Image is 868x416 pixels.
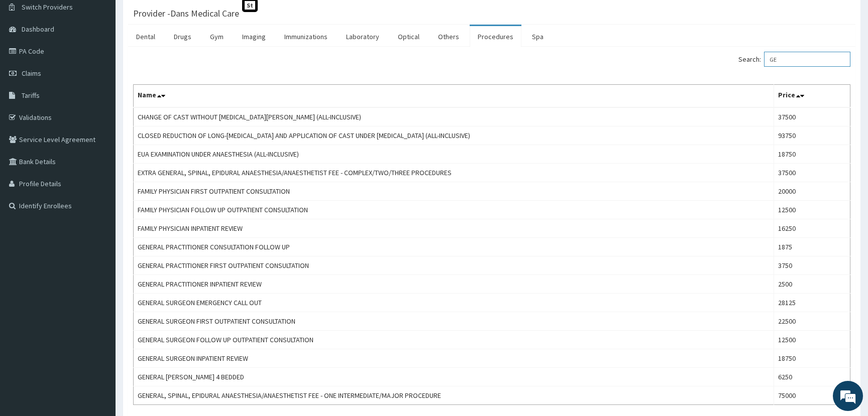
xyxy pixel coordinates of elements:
[774,312,850,331] td: 22500
[774,182,850,201] td: 20000
[774,164,850,182] td: 37500
[430,26,467,47] a: Others
[134,331,774,349] td: GENERAL SURGEON FOLLOW UP OUTPATIENT CONSULTATION
[134,256,774,275] td: GENERAL PRACTITIONER FIRST OUTPATIENT CONSULTATION
[738,52,850,67] label: Search:
[134,85,774,108] th: Name
[134,312,774,331] td: GENERAL SURGEON FIRST OUTPATIENT CONSULTATION
[134,145,774,164] td: EUA EXAMINATION UNDER ANAESTHESIA (ALL-INCLUSIVE)
[774,294,850,312] td: 28125
[134,275,774,294] td: GENERAL PRACTITIONER INPATIENT REVIEW
[276,26,336,47] a: Immunizations
[774,145,850,164] td: 18750
[134,386,774,405] td: GENERAL, SPINAL, EPIDURAL ANAESTHESIA/ANAESTHETIST FEE - ONE INTERMEDIATE/MAJOR PROCEDURE
[22,69,41,78] span: Claims
[202,26,232,47] a: Gym
[22,3,73,12] span: Switch Providers
[134,294,774,312] td: GENERAL SURGEON EMERGENCY CALL OUT
[774,126,850,145] td: 93750
[58,126,139,228] span: We're online!
[22,25,54,34] span: Dashboard
[234,26,274,47] a: Imaging
[774,238,850,256] td: 1875
[166,26,199,47] a: Drugs
[22,91,40,100] span: Tariffs
[774,386,850,405] td: 75000
[774,107,850,126] td: 37500
[774,219,850,238] td: 16250
[774,368,850,386] td: 6250
[134,201,774,219] td: FAMILY PHYSICIAN FOLLOW UP OUTPATIENT CONSULTATION
[338,26,387,47] a: Laboratory
[134,238,774,256] td: GENERAL PRACTITIONER CONSULTATION FOLLOW UP
[134,164,774,182] td: EXTRA GENERAL, SPINAL, EPIDURAL ANAESTHESIA/ANAESTHETIST FEE - COMPLEX/TWO/THREE PROCEDURES
[470,26,521,47] a: Procedures
[128,26,163,47] a: Dental
[134,368,774,386] td: GENERAL [PERSON_NAME] 4 BEDDED
[165,5,189,29] div: Minimize live chat window
[134,126,774,145] td: CLOSED REDUCTION OF LONG-[MEDICAL_DATA] AND APPLICATION OF CAST UNDER [MEDICAL_DATA] (ALL-INCLUSIVE)
[774,256,850,275] td: 3750
[524,26,552,47] a: Spa
[774,85,850,108] th: Price
[764,52,850,67] input: Search:
[5,274,191,309] textarea: Type your message and hit 'Enter'
[52,56,169,69] div: Chat with us now
[774,331,850,349] td: 12500
[774,349,850,368] td: 18750
[134,219,774,238] td: FAMILY PHYSICIAN INPATIENT REVIEW
[134,107,774,126] td: CHANGE OF CAST WITHOUT [MEDICAL_DATA][PERSON_NAME] (ALL-INCLUSIVE)
[19,50,41,75] img: d_794563401_company_1708531726252_794563401
[774,275,850,294] td: 2500
[133,9,239,18] h3: Provider - Dans Medical Care
[134,182,774,201] td: FAMILY PHYSICIAN FIRST OUTPATIENT CONSULTATION
[774,201,850,219] td: 12500
[134,349,774,368] td: GENERAL SURGEON INPATIENT REVIEW
[390,26,427,47] a: Optical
